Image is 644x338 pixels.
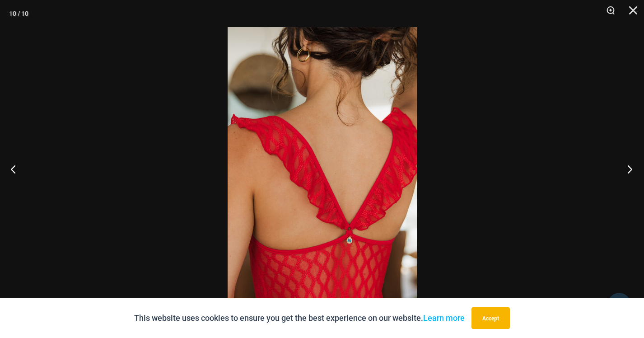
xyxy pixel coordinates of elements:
button: Accept [471,307,510,329]
img: Sometimes Red 587 Dress 07 [228,27,417,311]
button: Next [610,146,644,192]
a: Learn more [423,313,465,323]
p: This website uses cookies to ensure you get the best experience on our website. [134,311,465,325]
div: 10 / 10 [9,7,28,20]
